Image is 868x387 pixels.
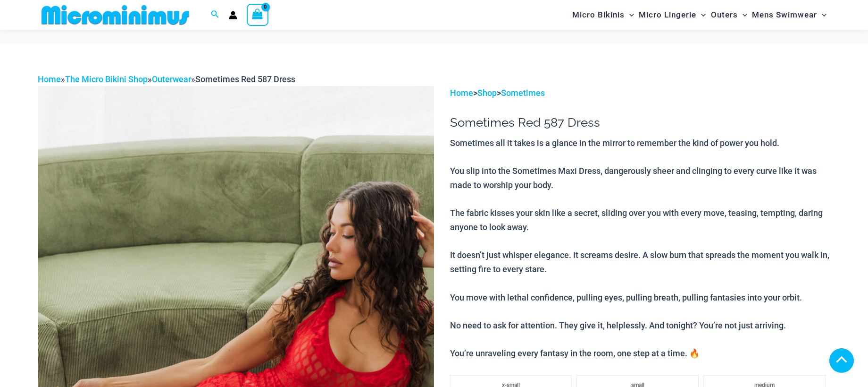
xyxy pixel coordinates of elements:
[738,3,747,27] span: Menu Toggle
[625,3,634,27] span: Menu Toggle
[568,1,830,28] nav: Site Navigation
[709,3,750,27] a: OutersMenu ToggleMenu Toggle
[711,3,738,27] span: Outers
[750,3,829,27] a: Mens SwimwearMenu ToggleMenu Toggle
[450,88,473,98] a: Home
[247,4,268,26] a: View Shopping Cart, empty
[38,4,193,26] img: MM SHOP LOGO FLAT
[501,88,545,98] a: Sometimes
[229,11,237,19] a: Account icon link
[477,88,497,98] a: Shop
[450,115,830,130] h1: Sometimes Red 587 Dress
[152,74,191,84] a: Outerwear
[752,3,817,27] span: Mens Swimwear
[65,74,148,84] a: The Micro Bikini Shop
[211,9,219,21] a: Search icon link
[450,86,830,100] p: > >
[696,3,706,27] span: Menu Toggle
[195,74,295,84] span: Sometimes Red 587 Dress
[450,136,830,361] p: Sometimes all it takes is a glance in the mirror to remember the kind of power you hold. You slip...
[817,3,826,27] span: Menu Toggle
[38,74,61,84] a: Home
[38,74,295,84] span: » » »
[639,3,696,27] span: Micro Lingerie
[572,3,625,27] span: Micro Bikinis
[636,3,708,27] a: Micro LingerieMenu ToggleMenu Toggle
[570,3,636,27] a: Micro BikinisMenu ToggleMenu Toggle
